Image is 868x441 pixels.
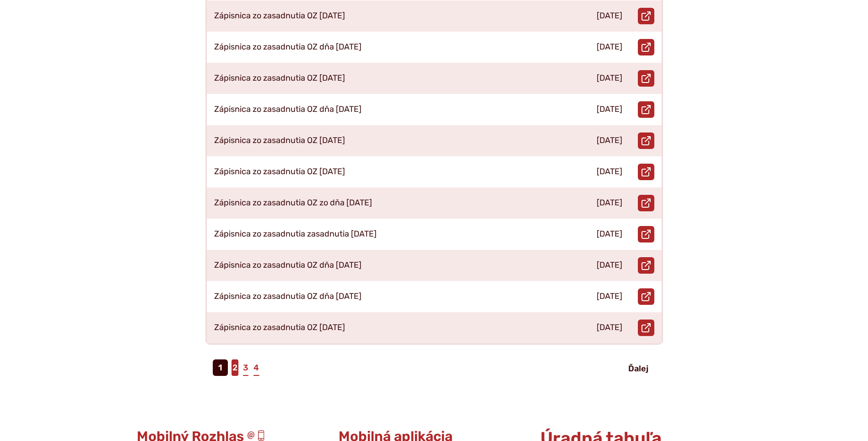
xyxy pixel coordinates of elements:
p: Zápisnica zo zasadnutia OZ dňa [DATE] [214,105,361,115]
p: Zápisnica zo zasadnutia OZ dňa [DATE] [214,42,361,52]
span: Ďalej [628,364,648,374]
p: [DATE] [597,136,622,146]
a: 4 [253,359,260,376]
a: 3 [242,359,249,376]
p: [DATE] [597,167,622,177]
p: [DATE] [597,105,622,115]
p: Zápisnica zo zasadnutia OZ [DATE] [214,136,345,146]
p: [DATE] [597,292,622,302]
p: Zápisnica zo zasadnutia OZ zo dňa [DATE] [214,198,372,208]
a: Ďalej [621,360,656,377]
p: Zápisnica zo zasadnutia OZ [DATE] [214,323,345,333]
p: [DATE] [597,42,622,52]
p: Zápisnica zo zasadnutia zasadnutia [DATE] [214,229,377,239]
p: Zápisnica zo zasadnutia OZ [DATE] [214,73,345,83]
p: [DATE] [597,260,622,270]
a: 2 [232,359,238,376]
p: [DATE] [597,323,622,333]
p: Zápisnica zo zasadnutia OZ dňa [DATE] [214,292,361,302]
p: [DATE] [597,73,622,83]
p: [DATE] [597,11,622,21]
span: 1 [213,359,228,376]
p: Zápisnica zo zasadnutia OZ dňa [DATE] [214,260,361,270]
p: Zápisnica zo zasadnutia OZ [DATE] [214,167,345,177]
p: Zápisnica zo zasadnutia OZ [DATE] [214,11,345,21]
p: [DATE] [597,229,622,239]
p: [DATE] [597,198,622,208]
